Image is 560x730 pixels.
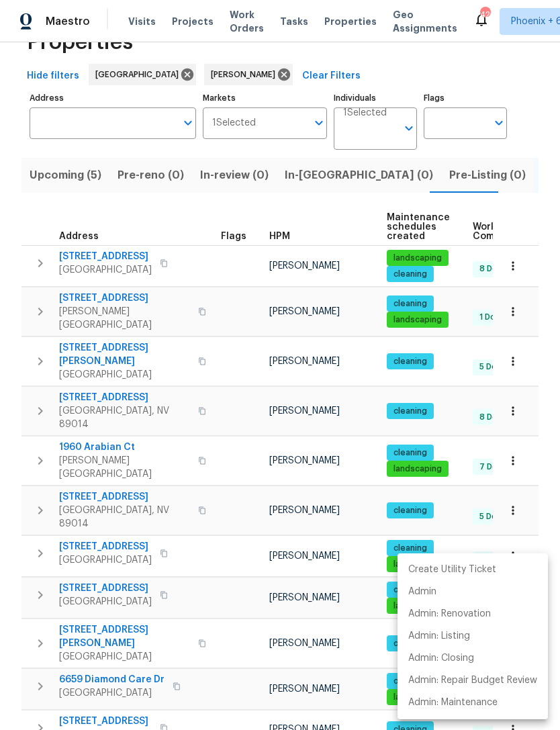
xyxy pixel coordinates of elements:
[408,585,436,599] p: Admin
[408,674,537,688] p: Admin: Repair Budget Review
[408,629,470,643] p: Admin: Listing
[408,696,498,710] p: Admin: Maintenance
[408,607,491,621] p: Admin: Renovation
[408,651,474,666] p: Admin: Closing
[408,563,496,577] p: Create Utility Ticket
